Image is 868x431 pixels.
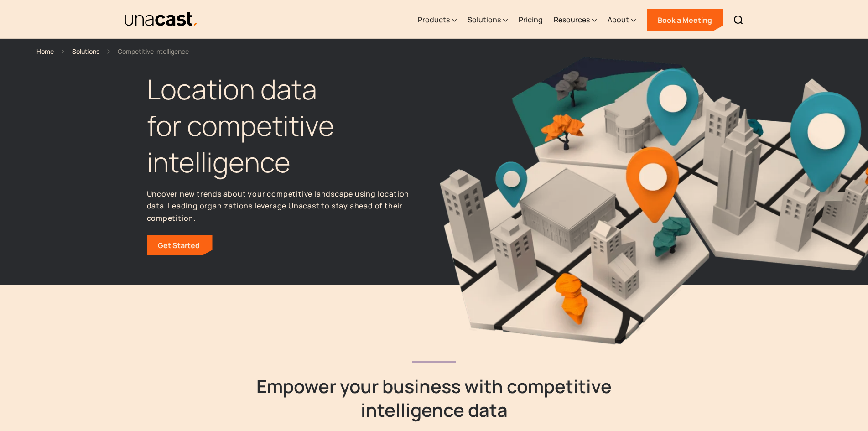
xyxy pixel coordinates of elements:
[519,1,543,39] a: Pricing
[36,46,54,57] a: Home
[147,71,430,180] h1: Location data for competitive intelligence
[147,188,430,224] p: Uncover new trends about your competitive landscape using location data. Leading organizations le...
[554,14,590,25] div: Resources
[608,14,629,25] div: About
[608,1,636,39] div: About
[733,15,744,26] img: Search icon
[124,11,198,27] img: Unacast text logo
[554,1,597,39] div: Resources
[647,9,723,31] a: Book a Meeting
[418,14,450,25] div: Products
[256,374,612,422] h2: Empower your business with competitive intelligence data
[468,1,508,39] div: Solutions
[418,1,457,39] div: Products
[468,14,501,25] div: Solutions
[124,11,198,27] a: home
[147,235,213,255] a: Get Started
[118,46,189,57] div: Competitive Intelligence
[72,46,99,57] a: Solutions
